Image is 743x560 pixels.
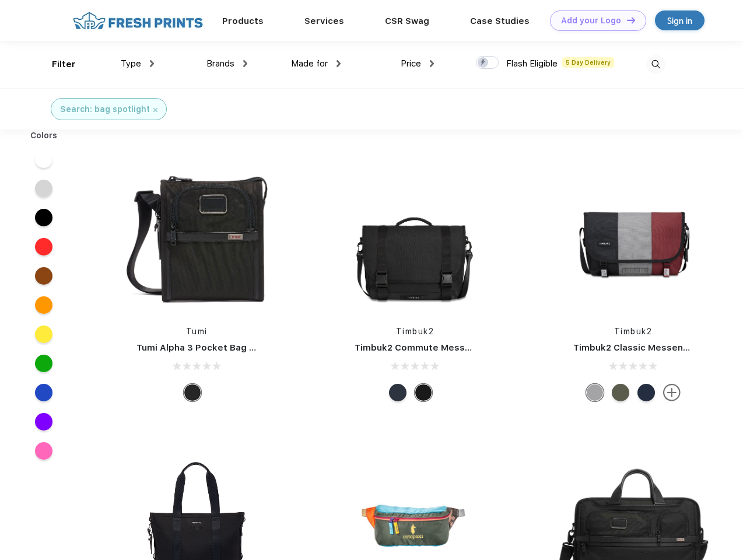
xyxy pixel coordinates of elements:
[614,327,653,336] a: Timbuk2
[401,58,421,69] span: Price
[243,60,247,67] img: dropdown.png
[136,342,273,353] a: Tumi Alpha 3 Pocket Bag Small
[573,342,718,353] a: Timbuk2 Classic Messenger Bag
[184,384,201,401] div: Black
[637,384,655,401] div: Eco Nautical
[561,16,621,26] div: Add your Logo
[206,58,234,69] span: Brands
[22,129,66,142] div: Colors
[60,103,150,116] div: Search: bag spotlight
[337,159,492,314] img: func=resize&h=266
[430,60,434,67] img: dropdown.png
[337,60,341,67] img: dropdown.png
[69,10,206,31] img: fo%20logo%202.webp
[612,384,629,401] div: Eco Army
[506,58,558,69] span: Flash Eligible
[627,17,635,23] img: DT
[52,58,76,71] div: Filter
[562,57,614,68] span: 5 Day Delivery
[222,16,264,26] a: Products
[186,327,208,336] a: Tumi
[153,108,157,112] img: filter_cancel.svg
[150,60,154,67] img: dropdown.png
[415,384,432,401] div: Eco Black
[119,159,274,314] img: func=resize&h=266
[121,58,141,69] span: Type
[389,384,406,401] div: Eco Nautical
[556,159,711,314] img: func=resize&h=266
[667,14,692,27] div: Sign in
[646,55,665,74] img: desktop_search.svg
[655,10,705,30] a: Sign in
[663,384,681,401] img: more.svg
[396,327,434,336] a: Timbuk2
[586,384,604,401] div: Eco Rind Pop
[291,58,328,69] span: Made for
[355,342,511,353] a: Timbuk2 Commute Messenger Bag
